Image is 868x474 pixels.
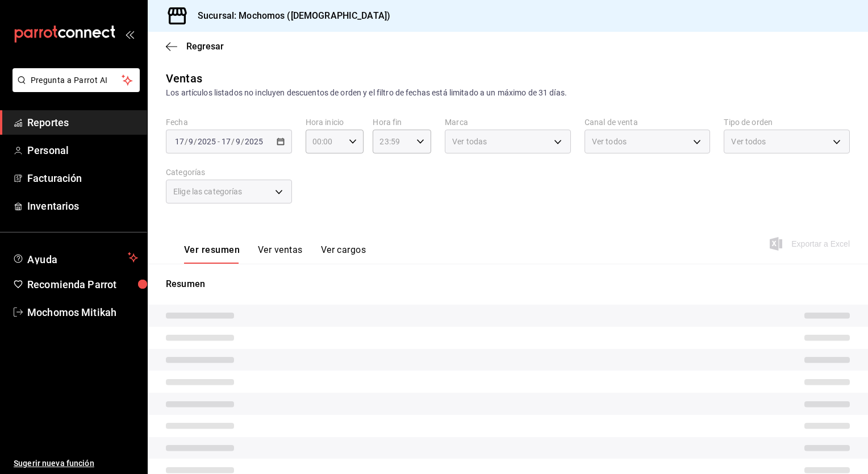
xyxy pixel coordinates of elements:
button: Ver ventas [258,244,303,264]
label: Fecha [166,118,292,126]
button: Regresar [166,41,224,52]
span: / [231,137,235,146]
input: -- [221,137,231,146]
input: -- [174,137,185,146]
span: Pregunta a Parrot AI [31,74,122,86]
input: -- [235,137,241,146]
span: / [241,137,244,146]
span: Ver todos [592,136,627,147]
span: Ayuda [27,251,123,264]
div: navigation tabs [184,244,366,264]
label: Marca [445,118,571,126]
label: Tipo de orden [724,118,850,126]
span: - [218,137,220,146]
span: Elige las categorías [173,186,243,197]
span: Mochomos Mitikah [27,305,138,320]
span: Inventarios [27,198,138,214]
button: Ver cargos [321,244,366,264]
input: ---- [244,137,264,146]
span: Sugerir nueva función [14,458,138,469]
span: Regresar [186,41,224,52]
div: Ventas [166,70,202,87]
span: Ver todos [731,136,766,147]
span: Recomienda Parrot [27,277,138,292]
span: Facturación [27,171,138,186]
label: Hora fin [373,118,431,126]
span: / [194,137,197,146]
button: Ver resumen [184,244,240,264]
span: Ver todas [452,136,487,147]
span: Reportes [27,115,138,130]
input: -- [188,137,194,146]
h3: Sucursal: Mochomos ([DEMOGRAPHIC_DATA]) [189,9,390,23]
p: Resumen [166,277,850,291]
span: Personal [27,143,138,158]
label: Categorías [166,168,292,176]
a: Pregunta a Parrot AI [8,82,140,94]
label: Canal de venta [585,118,711,126]
div: Los artículos listados no incluyen descuentos de orden y el filtro de fechas está limitado a un m... [166,87,850,99]
button: Pregunta a Parrot AI [12,68,140,92]
button: open_drawer_menu [125,30,134,39]
span: / [185,137,188,146]
label: Hora inicio [306,118,364,126]
input: ---- [197,137,216,146]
